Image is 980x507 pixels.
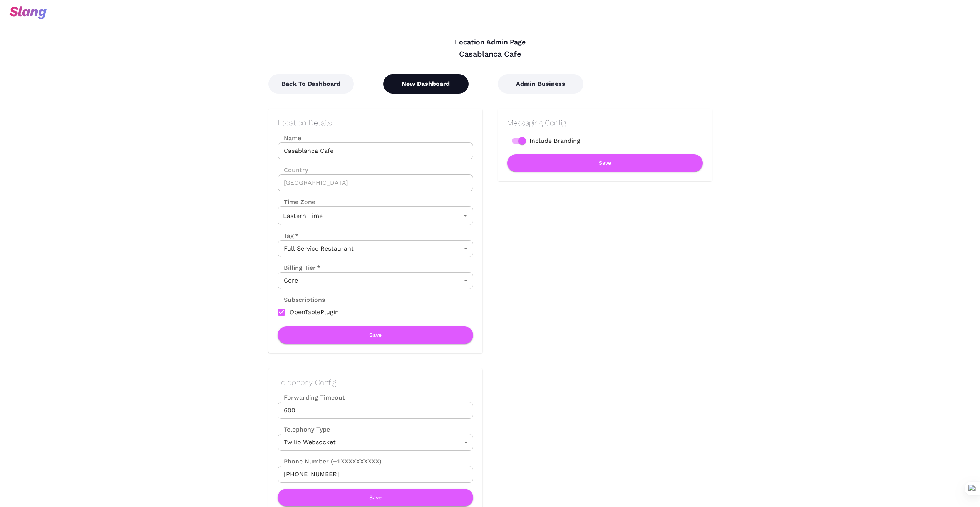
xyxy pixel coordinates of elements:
[383,74,469,94] button: New Dashboard
[278,197,473,206] label: Time Zone
[278,295,325,304] label: Subscriptions
[278,118,473,127] h2: Location Details
[290,308,339,317] span: OpenTablePlugin
[498,80,583,87] a: Admin Business
[507,118,703,127] h2: Messaging Config
[278,393,473,402] label: Forwarding Timeout
[278,240,473,257] div: Full Service Restaurant
[9,6,47,19] img: svg+xml;base64,PHN2ZyB3aWR0aD0iOTciIGhlaWdodD0iMzQiIHZpZXdCb3g9IjAgMCA5NyAzNCIgZmlsbD0ibm9uZSIgeG...
[278,425,330,434] label: Telephony Type
[278,231,298,240] label: Tag
[460,210,471,221] button: Open
[278,272,473,289] div: Core
[383,80,469,87] a: New Dashboard
[268,74,354,94] button: Back To Dashboard
[268,80,354,87] a: Back To Dashboard
[278,263,320,272] label: Billing Tier
[278,457,473,466] label: Phone Number (+1XXXXXXXXXX)
[507,154,703,172] button: Save
[498,74,583,94] button: Admin Business
[278,489,473,506] button: Save
[278,134,473,142] label: Name
[278,166,473,174] label: Country
[268,38,712,47] h4: Location Admin Page
[529,136,580,146] span: Include Branding
[278,378,473,387] h2: Telephony Config
[278,434,473,451] div: Twilio Websocket
[268,49,712,59] div: Casablanca Cafe
[278,326,473,344] button: Save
